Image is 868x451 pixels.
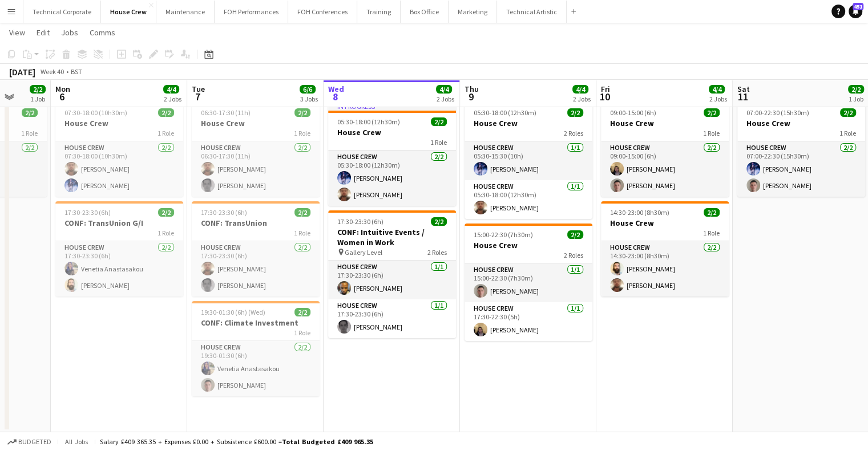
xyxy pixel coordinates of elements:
[848,85,864,94] span: 2/2
[192,318,320,328] h3: CONF: Climate Investment
[61,27,78,38] span: Jobs
[37,27,50,38] span: Edit
[23,1,101,23] button: Technical Corporate
[328,151,456,206] app-card-role: House Crew2/205:30-18:00 (12h30m)[PERSON_NAME][PERSON_NAME]
[328,299,456,338] app-card-role: House Crew1/117:30-23:30 (6h)[PERSON_NAME]
[90,27,115,38] span: Comms
[465,302,592,341] app-card-role: House Crew1/117:30-22:30 (5h)[PERSON_NAME]
[22,108,38,117] span: 2/2
[9,27,25,38] span: View
[192,201,320,296] app-job-card: 17:30-23:30 (6h)2/2CONF: TransUnion1 RoleHouse Crew2/217:30-23:30 (6h)[PERSON_NAME][PERSON_NAME]
[431,217,447,226] span: 2/2
[55,118,183,128] h3: House Crew
[192,241,320,296] app-card-role: House Crew2/217:30-23:30 (6h)[PERSON_NAME][PERSON_NAME]
[32,25,54,40] a: Edit
[326,90,344,103] span: 8
[337,117,400,126] span: 05:30-18:00 (12h30m)
[328,127,456,137] h3: House Crew
[709,85,725,94] span: 4/4
[192,101,320,197] app-job-card: 06:30-17:30 (11h)2/2House Crew1 RoleHouse Crew2/206:30-17:30 (11h)[PERSON_NAME][PERSON_NAME]
[55,201,183,296] app-job-card: 17:30-23:30 (6h)2/2CONF: TransUnion G/I1 RoleHouse Crew2/217:30-23:30 (6h)Venetia Anastasakou[PER...
[497,1,567,23] button: Technical Artistic
[357,1,401,23] button: Training
[465,118,592,128] h3: House Crew
[18,438,51,446] span: Budgeted
[610,208,669,217] span: 14:30-23:00 (8h30m)
[38,67,66,76] span: Week 40
[853,3,863,10] span: 451
[55,101,183,197] app-job-card: 07:30-18:00 (10h30m)2/2House Crew1 RoleHouse Crew2/207:30-18:00 (10h30m)[PERSON_NAME][PERSON_NAME]
[215,1,288,23] button: FOH Performances
[703,129,720,137] span: 1 Role
[56,25,83,40] a: Jobs
[709,95,727,103] div: 2 Jobs
[156,1,215,23] button: Maintenance
[294,229,310,237] span: 1 Role
[300,95,318,103] div: 3 Jobs
[55,241,183,296] app-card-role: House Crew2/217:30-23:30 (6h)Venetia Anastasakou[PERSON_NAME]
[704,208,720,217] span: 2/2
[601,201,729,296] app-job-card: 14:30-23:00 (8h30m)2/2House Crew1 RoleHouse Crew2/214:30-23:00 (8h30m)[PERSON_NAME][PERSON_NAME]
[55,218,183,228] h3: CONF: TransUnion G/I
[437,95,454,103] div: 2 Jobs
[474,108,536,117] span: 05:30-18:00 (12h30m)
[164,95,181,103] div: 2 Jobs
[294,308,310,316] span: 2/2
[192,218,320,228] h3: CONF: TransUnion
[55,141,183,197] app-card-role: House Crew2/207:30-18:00 (10h30m)[PERSON_NAME][PERSON_NAME]
[192,301,320,396] app-job-card: 19:30-01:30 (6h) (Wed)2/2CONF: Climate Investment1 RoleHouse Crew2/219:30-01:30 (6h)Venetia Anast...
[158,129,174,137] span: 1 Role
[192,341,320,396] app-card-role: House Crew2/219:30-01:30 (6h)Venetia Anastasakou[PERSON_NAME]
[101,1,156,23] button: House Crew
[465,101,592,219] app-job-card: 05:30-18:00 (12h30m)2/2House Crew2 RolesHouse Crew1/105:30-15:30 (10h)[PERSON_NAME]House Crew1/10...
[564,251,583,259] span: 2 Roles
[427,248,447,257] span: 2 Roles
[737,118,865,128] h3: House Crew
[463,90,479,103] span: 9
[601,84,610,94] span: Fri
[201,208,247,217] span: 17:30-23:30 (6h)
[100,437,373,446] div: Salary £409 365.35 + Expenses £0.00 + Subsistence £600.00 =
[190,90,205,103] span: 7
[465,240,592,250] h3: House Crew
[71,67,82,76] div: BST
[465,141,592,180] app-card-role: House Crew1/105:30-15:30 (10h)[PERSON_NAME]
[158,208,174,217] span: 2/2
[294,108,310,117] span: 2/2
[55,84,70,94] span: Mon
[737,84,750,94] span: Sat
[573,95,591,103] div: 2 Jobs
[158,108,174,117] span: 2/2
[201,308,265,316] span: 19:30-01:30 (6h) (Wed)
[337,217,383,226] span: 17:30-23:30 (6h)
[192,141,320,197] app-card-role: House Crew2/206:30-17:30 (11h)[PERSON_NAME][PERSON_NAME]
[30,85,46,94] span: 2/2
[328,101,456,206] app-job-card: In progress05:30-18:00 (12h30m)2/2House Crew1 RoleHouse Crew2/205:30-18:00 (12h30m)[PERSON_NAME][...
[601,101,729,197] app-job-card: 09:00-15:00 (6h)2/2House Crew1 RoleHouse Crew2/209:00-15:00 (6h)[PERSON_NAME][PERSON_NAME]
[328,84,344,94] span: Wed
[840,108,856,117] span: 2/2
[465,180,592,219] app-card-role: House Crew1/105:30-18:00 (12h30m)[PERSON_NAME]
[746,108,809,117] span: 07:00-22:30 (15h30m)
[288,1,357,23] button: FOH Conferences
[465,224,592,341] app-job-card: 15:00-22:30 (7h30m)2/2House Crew2 RolesHouse Crew1/115:00-22:30 (7h30m)[PERSON_NAME]House Crew1/1...
[282,437,373,446] span: Total Budgeted £409 965.35
[704,108,720,117] span: 2/2
[430,138,447,147] span: 1 Role
[474,230,533,239] span: 15:00-22:30 (7h30m)
[431,117,447,126] span: 2/2
[328,227,456,247] h3: CONF: Intuitive Events / Women in Work
[64,108,127,117] span: 07:30-18:00 (10h30m)
[300,85,316,94] span: 6/6
[601,241,729,296] app-card-role: House Crew2/214:30-23:00 (8h30m)[PERSON_NAME][PERSON_NAME]
[465,263,592,302] app-card-role: House Crew1/115:00-22:30 (7h30m)[PERSON_NAME]
[328,210,456,338] div: 17:30-23:30 (6h)2/2CONF: Intuitive Events / Women in Work Gallery Level2 RolesHouse Crew1/117:30-...
[849,5,862,18] a: 451
[294,129,310,137] span: 1 Role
